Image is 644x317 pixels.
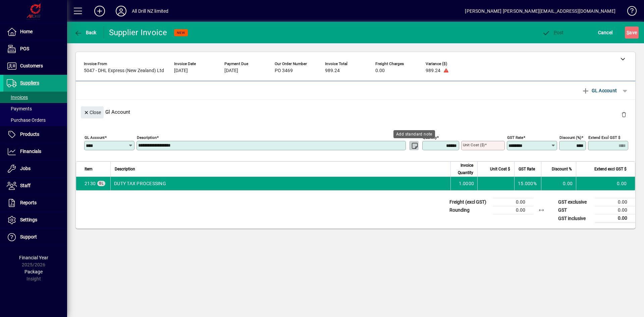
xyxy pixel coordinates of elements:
[3,195,67,211] a: Reports
[559,135,581,140] mat-label: Discount (%)
[627,30,629,35] span: S
[115,165,135,173] span: Description
[109,27,167,38] div: Supplier Invoice
[465,6,615,16] div: [PERSON_NAME] [PERSON_NAME][EMAIL_ADDRESS][DOMAIN_NAME]
[3,212,67,228] a: Settings
[174,68,188,73] span: [DATE]
[595,198,635,206] td: 0.00
[3,177,67,194] a: Staff
[493,198,533,206] td: 0.00
[450,177,477,190] td: 1.0000
[616,111,632,117] app-page-header-button: Delete
[555,206,595,214] td: GST
[89,5,110,17] button: Add
[3,103,67,114] a: Payments
[24,269,43,274] span: Package
[3,114,67,126] a: Purchase Orders
[7,106,32,111] span: Payments
[555,214,595,223] td: GST inclusive
[20,80,39,86] span: Suppliers
[576,177,635,190] td: 0.00
[85,135,105,140] mat-label: GL Account
[507,135,523,140] mat-label: GST rate
[137,135,157,140] mat-label: Description
[552,165,572,173] span: Discount %
[72,27,98,39] button: Back
[375,68,385,73] span: 0.00
[3,143,67,160] a: Financials
[588,135,620,140] mat-label: Extend excl GST $
[493,206,533,214] td: 0.00
[74,30,97,35] span: Back
[555,198,595,206] td: GST exclusive
[177,31,185,35] span: NEW
[3,160,67,177] a: Jobs
[132,6,169,16] div: All Drill NZ limited
[76,100,635,124] div: Gl Account
[514,177,541,190] td: 15.000%
[84,68,164,73] span: 5047 - DHL Express (New Zealand) Ltd
[393,130,435,138] div: Add standard note
[275,68,293,73] span: PO 3469
[19,255,48,260] span: Financial Year
[20,234,37,240] span: Support
[20,183,31,188] span: Staff
[519,165,535,173] span: GST Rate
[541,177,576,190] td: 0.00
[446,206,493,214] td: Rounding
[20,46,29,51] span: POS
[595,206,635,214] td: 0.00
[3,58,67,74] a: Customers
[540,27,566,39] button: Post
[490,165,510,173] span: Unit Cost $
[625,27,639,39] button: Save
[426,68,440,73] span: 989.24
[594,165,627,173] span: Extend excl GST $
[110,177,450,190] td: DUTY TAX PROCESSING
[110,5,132,17] button: Profile
[85,165,93,173] span: Item
[3,41,67,57] a: POS
[20,131,39,137] span: Products
[85,180,96,187] span: Freight Inwards
[542,30,564,35] span: ost
[79,109,105,115] app-page-header-button: Close
[99,181,104,185] span: GL
[596,27,614,39] button: Cancel
[3,126,67,143] a: Products
[325,68,340,73] span: 989.24
[67,27,104,39] app-page-header-button: Back
[84,107,101,118] span: Close
[20,217,37,222] span: Settings
[3,229,67,246] a: Support
[7,95,28,100] span: Invoices
[446,198,493,206] td: Freight (excl GST)
[554,30,557,35] span: P
[3,23,67,40] a: Home
[81,106,104,118] button: Close
[463,143,485,147] mat-label: Unit Cost ($)
[598,27,613,38] span: Cancel
[622,1,636,23] a: Knowledge Base
[20,29,33,34] span: Home
[7,117,46,123] span: Purchase Orders
[20,149,41,154] span: Financials
[616,106,632,122] button: Delete
[595,214,635,223] td: 0.00
[20,166,31,171] span: Jobs
[20,200,37,205] span: Reports
[224,68,238,73] span: [DATE]
[3,92,67,103] a: Invoices
[20,63,43,68] span: Customers
[455,162,473,176] span: Invoice Quantity
[627,27,637,38] span: ave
